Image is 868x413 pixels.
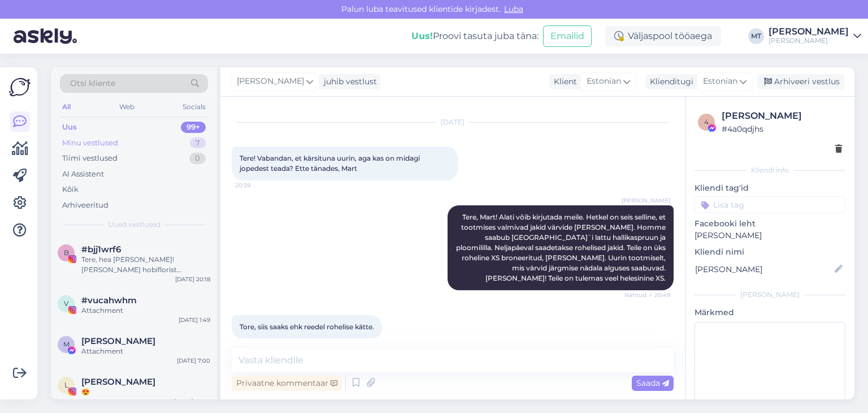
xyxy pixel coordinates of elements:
[748,28,764,44] div: MT
[703,75,737,88] span: Estonian
[62,200,108,211] div: Arhiveeritud
[636,378,669,388] span: Saada
[695,246,845,258] p: Kliendi nimi
[645,76,693,88] div: Klienditugi
[722,109,842,123] div: [PERSON_NAME]
[180,100,208,114] div: Socials
[179,316,210,324] div: [DATE] 1:49
[695,165,845,175] div: Kliendi info
[177,356,210,365] div: [DATE] 7:00
[81,306,210,316] div: Attachment
[235,181,277,190] span: 20:39
[587,75,621,88] span: Estonian
[704,118,709,126] span: 4
[695,196,845,213] input: Lisa tag
[62,184,79,195] div: Kõik
[622,196,670,205] span: [PERSON_NAME]
[757,74,844,89] div: Arhiveeri vestlus
[62,169,104,180] div: AI Assistent
[62,153,118,164] div: Tiimi vestlused
[63,340,70,349] span: M
[62,122,77,133] div: Uus
[695,218,845,230] p: Facebooki leht
[108,220,160,230] span: Uued vestlused
[695,307,845,319] p: Märkmed
[624,291,670,299] span: Nähtud ✓ 20:49
[174,397,210,406] div: [DATE] 20:33
[549,76,577,88] div: Klient
[411,29,539,43] div: Proovi tasuta juba täna:
[64,299,68,308] span: v
[319,76,377,88] div: juhib vestlust
[695,182,845,194] p: Kliendi tag'id
[60,100,73,114] div: All
[117,100,137,114] div: Web
[64,248,69,257] span: b
[81,377,155,387] span: Leele Lahi
[189,153,206,164] div: 0
[81,255,210,275] div: Tere, hea [PERSON_NAME]! [PERSON_NAME] hobiflorist [PERSON_NAME] imearmsa lasteaia direktor, kes ...
[501,4,527,14] span: Luba
[9,76,31,98] img: Askly Logo
[240,322,374,331] span: Tore, siis saaks ehk reedel rohelise kätte.
[605,26,721,46] div: Väljaspool tööaega
[232,117,674,127] div: [DATE]
[175,275,210,283] div: [DATE] 20:18
[81,387,210,397] div: 😍
[64,381,68,389] span: L
[70,78,115,89] span: Otsi kliente
[62,137,118,149] div: Minu vestlused
[456,213,667,282] span: Tere, Mart! Alati võib kirjutada meile. Hetkel on seis selline, et tootmises valmivad jakid värvi...
[81,346,210,356] div: Attachment
[769,27,849,36] div: [PERSON_NAME]
[81,244,121,255] span: #bjj1wrf6
[769,36,849,45] div: [PERSON_NAME]
[722,123,842,135] div: # 4a0qdjhs
[695,263,832,276] input: Lisa nimi
[411,31,433,41] b: Uus!
[190,137,206,149] div: 7
[237,75,304,88] span: [PERSON_NAME]
[81,295,137,306] span: #vucahwhm
[543,25,592,47] button: Emailid
[240,154,422,173] span: Tere! Vabandan, et kärsituna uurin, aga kas on midagi jopedest teada? Ette tänades, Mart
[695,230,845,242] p: [PERSON_NAME]
[769,27,861,45] a: [PERSON_NAME][PERSON_NAME]
[181,122,206,133] div: 99+
[695,290,845,300] div: [PERSON_NAME]
[232,376,342,391] div: Privaatne kommentaar
[81,336,155,346] span: Mari-Liis Treimut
